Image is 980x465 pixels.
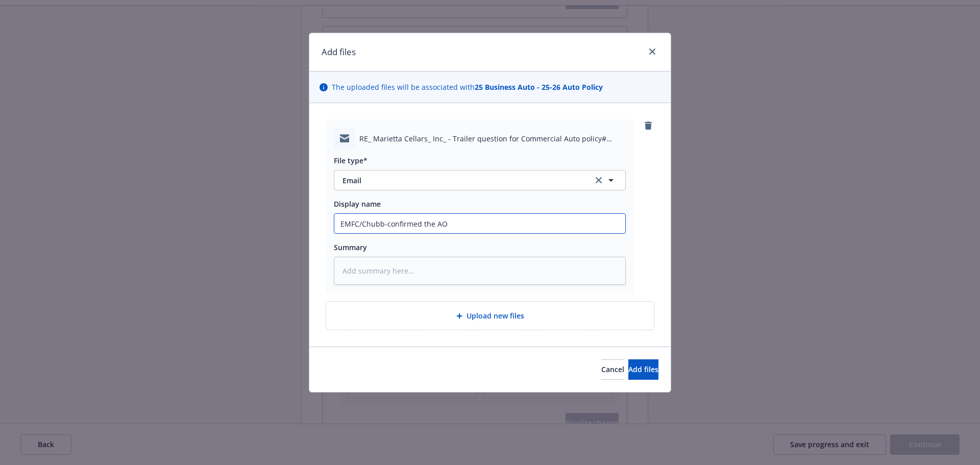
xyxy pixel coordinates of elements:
[628,359,658,380] button: Add files
[475,82,603,92] strong: 25 Business Auto - 25-26 Auto Policy
[334,242,367,252] span: Summary
[332,82,603,92] span: The uploaded files will be associated with
[467,310,524,321] span: Upload new files
[359,133,626,144] span: RE_ Marietta Cellars_ Inc_ - Trailer question for Commercial Auto policy# [PHONE_NUMBER].msg
[593,174,605,186] a: clear selection
[334,156,367,165] span: File type*
[334,214,625,233] input: Add display name here...
[342,175,579,186] span: Email
[326,301,654,330] div: Upload new files
[334,170,626,190] button: Emailclear selection
[322,45,356,59] h1: Add files
[601,359,624,380] button: Cancel
[601,364,624,374] span: Cancel
[642,119,654,132] a: remove
[646,45,658,58] a: close
[628,364,658,374] span: Add files
[334,199,381,209] span: Display name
